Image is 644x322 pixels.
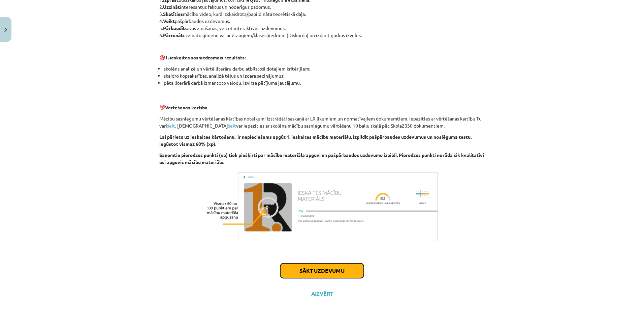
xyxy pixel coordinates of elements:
[163,18,175,24] b: Veikt
[165,104,207,110] b: Vērtēšanas kārtība
[163,11,183,17] b: Skatīties
[163,32,183,38] b: Pārrunāt
[163,25,185,31] b: Pārbaudīt
[159,97,485,111] p: 💯
[309,290,335,297] button: Aizvērt
[164,65,485,72] li: skolēns analizē un vērtē literāru darbu atbilstoši dotajiem kritērijiem;
[228,123,236,129] a: šeit
[164,72,485,79] li: skaidro kopsakarības, analizē tēlus un izdara secinājumus;
[4,28,7,32] img: icon-close-lesson-0947bae3869378f0d4975bcd49f059093ad1ed9edebbc8119c70593378902aed.svg
[164,79,485,93] li: pēta literārā darbā izmantoto valodu. Izvirza pētījuma jautājumu.
[159,134,472,147] b: Lai pārietu uz ieskaites kārtošanu, ir nepieciešams apgūt 1. ieskaites mācību materiālu, izpildīt...
[159,115,485,129] p: Mācību sasniegumu vērtēšanas kārtības noteikumi izstrādāti saskaņā ar LR likumiem un normatīvajie...
[167,123,175,129] a: šeit
[159,152,484,165] b: Saņemtie pieredzes punkti (xp) tiek piešķirti par mācību materiāla apguvi un pašpārbaudes uzdevum...
[163,4,180,10] b: Uzzināt
[280,263,364,278] button: Sākt uzdevumu
[159,54,485,61] p: 🎯
[165,54,246,60] strong: 1. ieskaites sasniedzamais rezultāts:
